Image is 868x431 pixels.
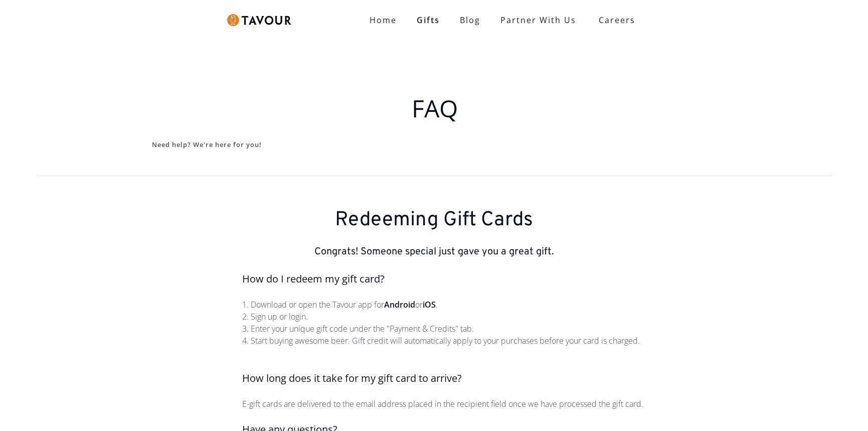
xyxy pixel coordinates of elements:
[152,90,718,126] h1: FAQ
[242,271,643,286] h5: How do I redeem my gift card?
[450,10,490,30] a: Blog
[490,10,586,30] a: partner with us
[242,299,643,347] p: 1. Download or open the Tavour app for or . 2. Sign up or login. 3. Enter your unique gift code u...
[242,371,643,386] h5: How long does it take for my gift card to arrive?
[423,299,436,310] a: iOS
[586,6,643,34] a: Careers
[407,10,450,30] a: Gifts
[242,398,643,410] p: E-gift cards are delivered to the email address placed in the recipient field once we have proces...
[370,15,397,26] strong: Home
[599,10,635,30] strong: Careers
[25,208,843,232] h1: Redeeming Gift Cards
[384,299,415,310] a: Android
[360,10,407,30] a: Home
[152,138,718,152] div: Need help? We're here for you!
[25,244,843,259] h5: Congrats! Someone special just gave you a great gift.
